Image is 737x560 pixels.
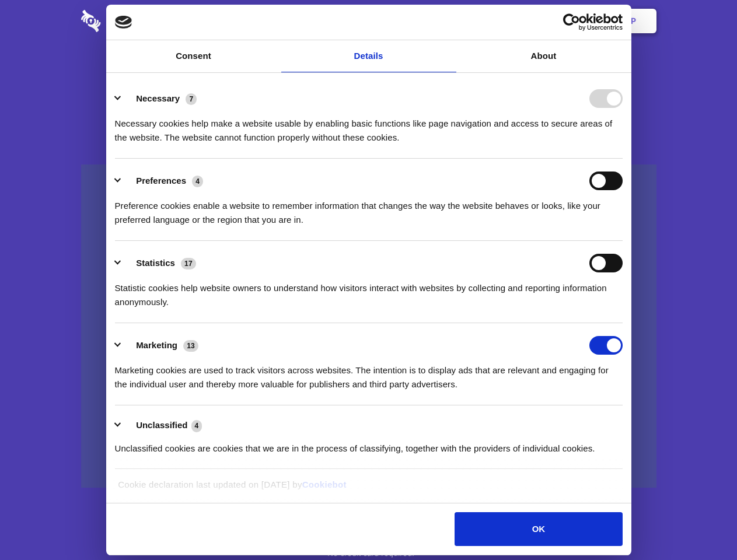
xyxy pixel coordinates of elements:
a: Consent [106,40,281,72]
button: Marketing (13) [115,336,206,355]
a: Usercentrics Cookiebot - opens in a new window [521,13,623,31]
a: About [456,40,631,72]
img: logo-wordmark-white-trans-d4663122ce5f474addd5e946df7df03e33cb6a1c49d2221995e7729f52c070b2.svg [81,10,181,32]
label: Necessary [136,93,180,103]
h1: Eliminate Slack Data Loss. [81,52,656,94]
button: OK [455,512,622,546]
span: 17 [181,258,196,269]
div: Preference cookies enable a website to remember information that changes the way the website beha... [115,190,623,227]
div: Marketing cookies are used to track visitors across websites. The intention is to display ads tha... [115,355,623,391]
div: Statistic cookies help website owners to understand how visitors interact with websites by collec... [115,272,623,309]
div: Unclassified cookies are cookies that we are in the process of classifying, together with the pro... [115,433,623,456]
label: Preferences [136,176,186,185]
span: 4 [192,176,203,187]
label: Marketing [136,340,177,350]
a: Login [529,3,580,39]
button: Statistics (17) [115,254,204,272]
iframe: Drift Widget Chat Controller [679,502,723,546]
a: Pricing [343,3,393,39]
a: Wistia video thumbnail [81,164,656,488]
a: Details [281,40,456,72]
div: Necessary cookies help make a website usable by enabling basic functions like page navigation and... [115,108,623,145]
button: Necessary (7) [115,89,204,108]
span: 4 [191,420,202,432]
div: Cookie declaration last updated on [DATE] by [109,478,628,501]
a: Contact [473,3,527,39]
span: 13 [183,340,198,352]
button: Unclassified (4) [115,418,209,433]
button: Preferences (4) [115,171,211,190]
span: 7 [186,93,197,105]
h4: Auto-redaction of sensitive data, encrypted data sharing and self-destructing private chats. Shar... [81,106,656,145]
label: Statistics [136,258,175,268]
img: logo [115,16,132,29]
a: Cookiebot [302,480,347,489]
